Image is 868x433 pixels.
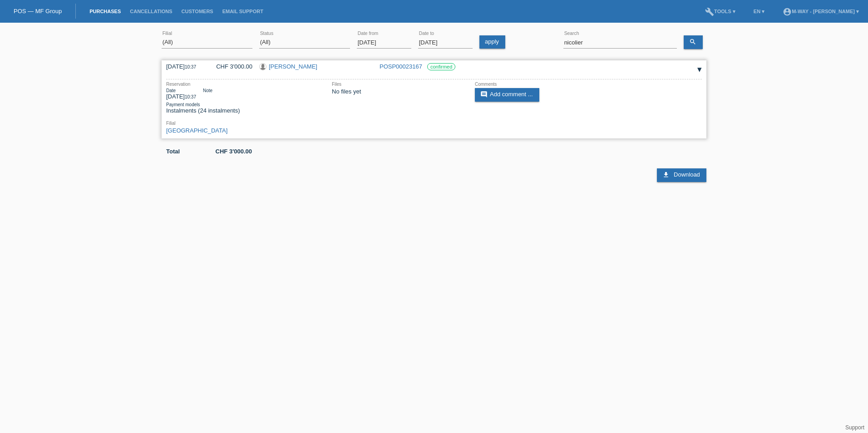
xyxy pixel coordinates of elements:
i: comment [480,91,488,98]
a: Email Support [218,9,268,14]
a: apply [479,35,505,49]
div: Reservation [166,82,325,87]
i: build [705,7,714,16]
a: [PERSON_NAME] [269,63,317,70]
i: account_circle [783,7,792,16]
a: Cancellations [125,9,177,14]
a: POS — MF Group [14,8,62,15]
div: CHF 3'000.00 [209,63,252,70]
a: EN ▾ [749,9,769,14]
a: search [684,35,703,49]
div: Files [332,82,468,87]
div: Payment models [166,102,325,107]
a: POSP00023167 [380,63,422,70]
a: [GEOGRAPHIC_DATA] [166,127,227,134]
div: Comments [475,82,611,87]
span: 10:37 [185,64,196,69]
a: account_circlem-way - [PERSON_NAME] ▾ [778,9,863,14]
div: Filial [166,121,325,126]
a: Purchases [85,9,125,14]
b: CHF 3'000.00 [216,148,252,155]
div: Note [203,88,212,93]
div: expand/collapse [693,63,706,77]
b: Total [166,148,180,155]
a: download Download [657,168,706,182]
span: Download [674,171,700,178]
a: buildTools ▾ [700,9,740,14]
span: 10:37 [185,94,196,99]
i: search [689,38,696,45]
div: Date [166,88,196,93]
div: Instalments (24 instalments) [166,102,325,114]
a: Support [845,424,864,431]
i: download [662,171,670,178]
div: [DATE] [166,63,202,70]
a: commentAdd comment ... [475,88,539,102]
a: Customers [177,9,218,14]
label: confirmed [427,63,455,70]
div: No files yet [332,88,468,95]
div: [DATE] [166,88,196,100]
